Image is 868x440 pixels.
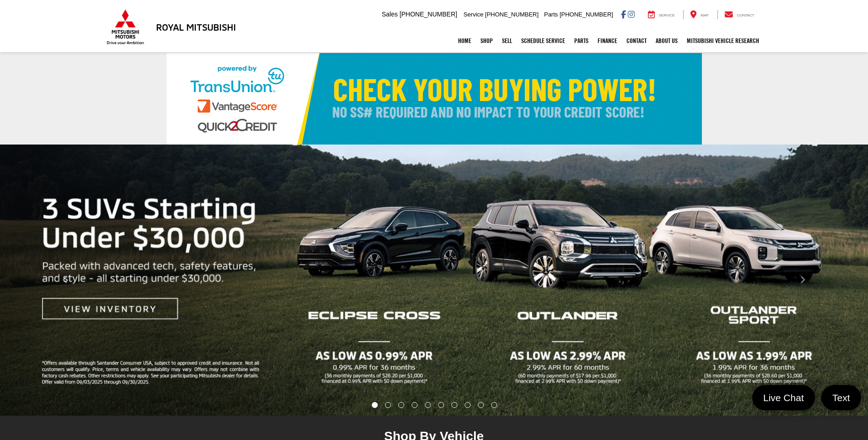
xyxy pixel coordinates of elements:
a: Map [683,10,715,19]
span: Service [464,11,483,18]
li: Go to slide number 1. [372,402,377,408]
li: Go to slide number 10. [491,402,497,408]
button: Click to view next picture. [738,163,868,397]
a: Live Chat [752,385,815,410]
a: Schedule Service: Opens in a new tab [517,29,570,52]
a: Parts: Opens in a new tab [570,29,593,52]
img: Mitsubishi [105,9,146,45]
span: Map [701,13,708,17]
span: Parts [544,11,558,18]
span: [PHONE_NUMBER] [399,11,457,18]
a: Home [453,29,476,52]
a: Contact [622,29,651,52]
span: Service [659,13,675,17]
li: Go to slide number 4. [412,402,418,408]
a: Shop [476,29,497,52]
span: Live Chat [759,392,809,404]
li: Go to slide number 7. [451,402,457,408]
a: Facebook: Click to visit our Facebook page [621,11,626,18]
li: Go to slide number 3. [399,402,404,408]
span: Contact [737,13,754,17]
a: Instagram: Click to visit our Instagram page [628,11,635,18]
span: Sales [382,11,398,18]
span: [PHONE_NUMBER] [560,11,613,18]
a: Contact [717,10,761,19]
a: Text [821,385,861,410]
li: Go to slide number 8. [464,402,470,408]
li: Go to slide number 2. [385,402,391,408]
a: Service [641,10,682,19]
li: Go to slide number 5. [425,402,431,408]
h3: Royal Mitsubishi [156,22,236,32]
li: Go to slide number 9. [478,402,484,408]
span: Text [828,392,855,404]
a: Mitsubishi Vehicle Research [682,29,764,52]
a: Sell [497,29,517,52]
span: [PHONE_NUMBER] [485,11,539,18]
li: Go to slide number 6. [438,402,444,408]
a: Finance [593,29,622,52]
a: About Us [651,29,682,52]
img: Check Your Buying Power [167,53,702,145]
